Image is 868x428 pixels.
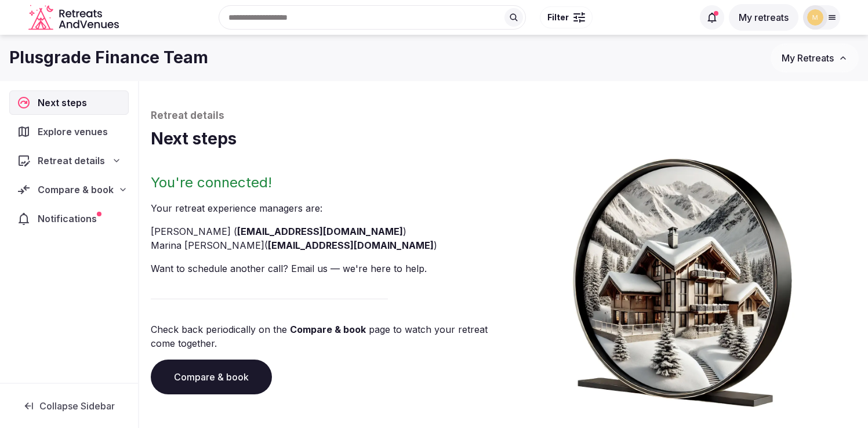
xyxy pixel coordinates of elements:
[151,224,499,238] li: [PERSON_NAME] ( )
[151,201,499,215] p: Your retreat experience manager s are :
[729,12,798,23] a: My retreats
[151,109,856,123] p: Retreat details
[555,150,811,407] img: Winter chalet retreat in picture frame
[771,43,859,72] button: My Retreats
[38,154,105,168] span: Retreat details
[38,212,101,226] span: Notifications
[9,119,129,144] a: Explore venues
[540,6,593,28] button: Filter
[28,5,121,31] svg: Retreats and Venues company logo
[268,240,434,251] a: [EMAIL_ADDRESS][DOMAIN_NAME]
[290,324,366,335] a: Compare & book
[28,5,121,31] a: Visit the homepage
[9,46,208,69] h1: Plusgrade Finance Team
[151,238,499,252] li: Marina [PERSON_NAME] ( )
[729,4,798,31] button: My retreats
[9,206,129,231] a: Notifications
[237,226,403,237] a: [EMAIL_ADDRESS][DOMAIN_NAME]
[807,9,823,26] img: mana.vakili
[782,52,834,64] span: My Retreats
[38,125,112,139] span: Explore venues
[151,262,499,275] p: Want to schedule another call? Email us — we're here to help.
[39,400,115,412] span: Collapse Sidebar
[151,173,499,192] h2: You're connected!
[9,90,129,115] a: Next steps
[151,128,856,150] h1: Next steps
[151,322,499,350] p: Check back periodically on the page to watch your retreat come together.
[151,360,272,394] a: Compare & book
[38,96,92,110] span: Next steps
[9,393,129,419] button: Collapse Sidebar
[547,12,569,23] span: Filter
[38,183,114,197] span: Compare & book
